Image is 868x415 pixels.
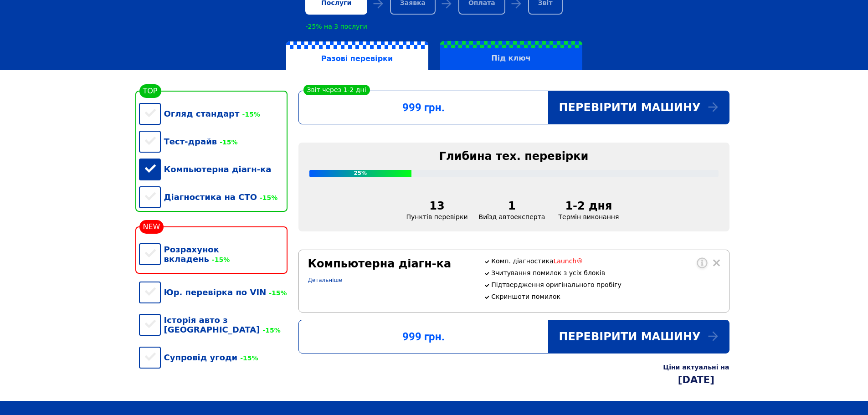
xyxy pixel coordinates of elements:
div: 1-2 дня [556,200,621,212]
p: Скриншоти помилок [491,293,719,300]
div: 25% [309,170,412,177]
span: -15% [237,354,258,362]
span: -15% [260,327,280,334]
div: Перевірити машину [548,320,729,353]
span: -15% [266,289,287,297]
div: Розрахунок вкладень [139,236,288,273]
a: Під ключ [434,41,588,70]
a: Детальніше [308,277,342,283]
div: 13 [406,200,468,212]
div: Пунктів перевірки [401,200,473,220]
div: 999 грн. [299,330,548,343]
div: -25% на 3 послуги [305,23,367,30]
div: [DATE] [663,374,729,385]
div: Компьютерна діагн-ка [139,155,288,183]
div: Ціни актуальні на [663,364,729,371]
p: Комп. діагностика [491,257,719,265]
div: Термін виконання [550,200,627,220]
div: Історія авто з [GEOGRAPHIC_DATA] [139,306,288,343]
span: -15% [217,138,237,146]
p: Зчитування помилок з усіх блоків [491,269,719,277]
label: Під ключ [440,41,582,70]
span: -15% [257,194,277,201]
div: Виїзд автоексперта [473,200,551,220]
div: Юр. перевірка по VIN [139,278,288,306]
span: -15% [209,256,230,263]
span: Launch® [554,257,583,265]
p: Підтвердження оригінального пробігу [491,281,719,288]
label: Разові перевірки [286,41,428,71]
div: Глибина тех. перевірки [309,150,719,163]
div: Тест-драйв [139,128,288,155]
div: Супровід угоди [139,343,288,371]
div: 1 [479,200,545,212]
div: Діагностика на СТО [139,183,288,211]
span: -15% [239,111,260,118]
div: Огляд стандарт [139,100,288,128]
div: Компьютерна діагн-ка [308,257,473,270]
div: 999 грн. [299,101,548,114]
div: Перевірити машину [548,91,729,124]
